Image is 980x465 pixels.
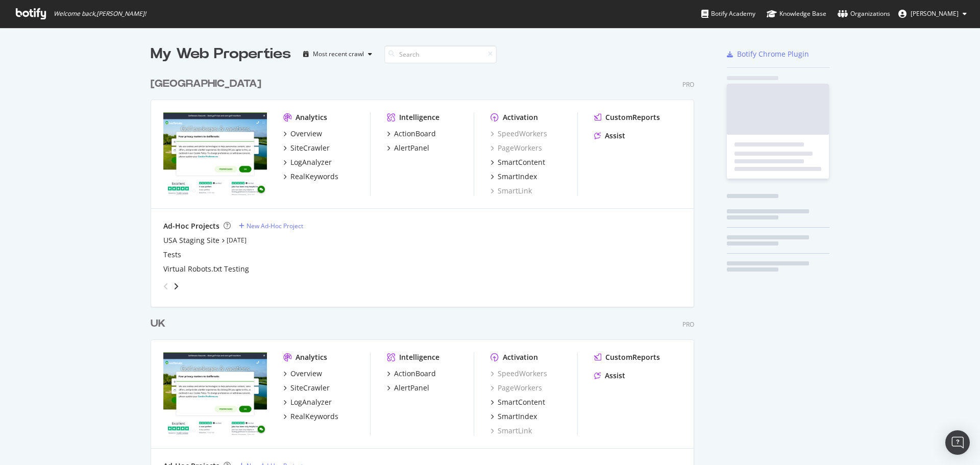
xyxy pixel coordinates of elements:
[594,131,625,141] a: Assist
[151,44,291,64] div: My Web Properties
[890,6,975,22] button: [PERSON_NAME]
[296,112,327,123] div: Analytics
[151,316,169,331] a: UK
[491,143,542,153] a: PageWorkers
[299,46,376,62] button: Most recent crawl
[296,352,327,362] div: Analytics
[173,281,180,291] div: angle-right
[594,371,625,381] a: Assist
[605,371,625,381] div: Assist
[163,264,249,274] a: Virtual Robots.txt Testing
[283,411,338,422] a: RealKeywords
[498,397,545,407] div: SmartContent
[394,129,436,139] div: ActionBoard
[163,352,267,435] img: www.golfbreaks.com/en-gb/
[151,316,165,331] div: UK
[605,112,660,123] div: CustomReports
[163,112,267,195] img: www.golfbreaks.com/en-us/
[911,9,959,18] span: Tom Neale
[498,172,537,182] div: SmartIndex
[387,129,436,139] a: ActionBoard
[491,397,545,407] a: SmartContent
[283,143,330,153] a: SiteCrawler
[283,129,322,139] a: Overview
[503,112,538,123] div: Activation
[498,411,537,422] div: SmartIndex
[290,143,330,153] div: SiteCrawler
[737,49,809,59] div: Botify Chrome Plugin
[283,383,330,393] a: SiteCrawler
[227,236,247,244] a: [DATE]
[394,383,429,393] div: AlertPanel
[605,131,625,141] div: Assist
[399,112,439,123] div: Intelligence
[283,369,322,379] a: Overview
[682,80,694,89] div: Pro
[387,369,436,379] a: ActionBoard
[387,383,429,393] a: AlertPanel
[594,112,660,123] a: CustomReports
[399,352,439,362] div: Intelligence
[239,222,303,230] a: New Ad-Hoc Project
[491,157,545,167] a: SmartContent
[384,45,497,63] input: Search
[491,172,537,182] a: SmartIndex
[394,369,436,379] div: ActionBoard
[283,157,332,167] a: LogAnalyzer
[283,397,332,407] a: LogAnalyzer
[503,352,538,362] div: Activation
[151,77,265,91] a: [GEOGRAPHIC_DATA]
[290,397,332,407] div: LogAnalyzer
[491,411,537,422] a: SmartIndex
[498,157,545,167] div: SmartContent
[491,129,547,139] a: SpeedWorkers
[247,222,303,230] div: New Ad-Hoc Project
[313,51,364,57] div: Most recent crawl
[491,426,532,436] a: SmartLink
[151,77,261,91] div: [GEOGRAPHIC_DATA]
[159,278,173,295] div: angle-left
[682,320,694,329] div: Pro
[727,49,809,59] a: Botify Chrome Plugin
[283,172,338,182] a: RealKeywords
[163,221,219,231] div: Ad-Hoc Projects
[290,157,332,167] div: LogAnalyzer
[701,9,755,19] div: Botify Academy
[491,186,532,196] a: SmartLink
[838,9,890,19] div: Organizations
[594,352,660,362] a: CustomReports
[394,143,429,153] div: AlertPanel
[491,369,547,379] a: SpeedWorkers
[290,383,330,393] div: SiteCrawler
[290,172,338,182] div: RealKeywords
[605,352,660,362] div: CustomReports
[945,430,970,455] div: Open Intercom Messenger
[491,383,542,393] a: PageWorkers
[54,10,146,18] span: Welcome back, [PERSON_NAME] !
[290,369,322,379] div: Overview
[290,129,322,139] div: Overview
[767,9,826,19] div: Knowledge Base
[163,250,181,260] a: Tests
[387,143,429,153] a: AlertPanel
[163,235,219,246] a: USA Staging Site
[290,411,338,422] div: RealKeywords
